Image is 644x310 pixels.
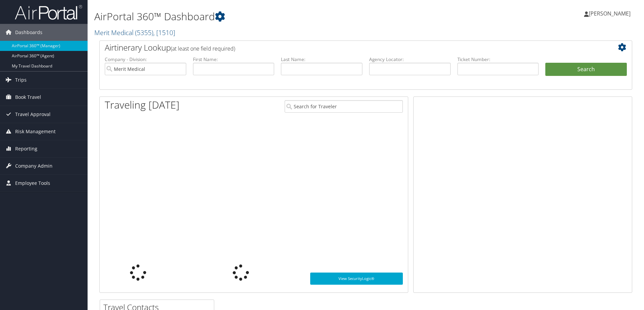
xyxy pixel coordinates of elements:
[369,56,451,63] label: Agency Locator:
[171,45,235,52] span: (at least one field required)
[285,100,403,113] input: Search for Traveler
[94,9,456,24] h1: AirPortal 360™ Dashboard
[15,140,37,157] span: Reporting
[589,10,631,17] span: [PERSON_NAME]
[105,42,582,53] h2: Airtinerary Lookup
[135,28,153,37] span: ( 5355 )
[15,106,51,123] span: Travel Approval
[15,123,56,140] span: Risk Management
[94,28,175,37] a: Merit Medical
[15,89,41,106] span: Book Travel
[193,56,275,63] label: First Name:
[457,56,539,63] label: Ticket Number:
[584,3,637,24] a: [PERSON_NAME]
[105,56,186,63] label: Company - Division:
[15,158,53,174] span: Company Admin
[310,273,403,285] a: View SecurityLogic®
[105,98,180,112] h1: Traveling [DATE]
[545,63,627,76] button: Search
[281,56,362,63] label: Last Name:
[15,175,50,192] span: Employee Tools
[15,4,82,20] img: airportal-logo.png
[15,72,27,88] span: Trips
[153,28,175,37] span: , [ 1510 ]
[15,24,42,41] span: Dashboards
